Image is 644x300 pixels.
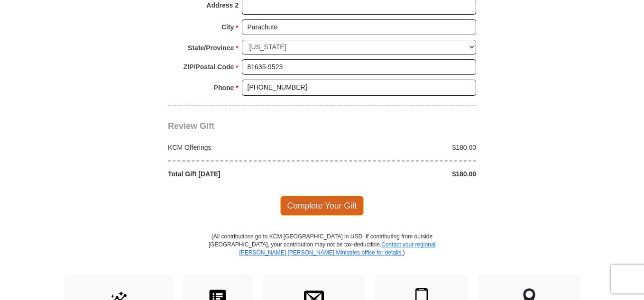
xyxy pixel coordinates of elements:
[168,121,214,131] span: Review Gift
[221,20,234,34] strong: City
[322,143,481,152] div: $180.00
[214,81,234,94] strong: Phone
[280,196,364,216] span: Complete Your Gift
[184,60,234,73] strong: ZIP/Postal Code
[163,169,322,179] div: Total Gift [DATE]
[322,169,481,179] div: $180.00
[188,41,234,55] strong: State/Province
[208,233,436,274] p: (All contributions go to KCM [GEOGRAPHIC_DATA] in USD. If contributing from outside [GEOGRAPHIC_D...
[163,143,322,152] div: KCM Offerings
